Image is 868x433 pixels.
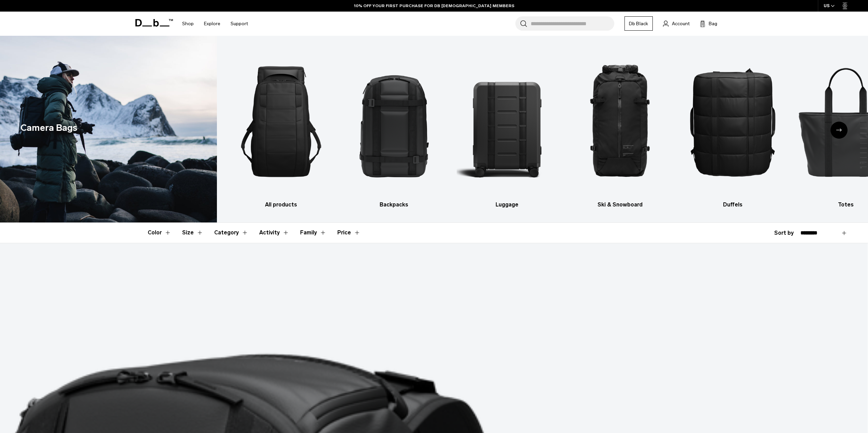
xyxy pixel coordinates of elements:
button: Toggle Filter [259,223,289,243]
button: Toggle Filter [300,223,326,243]
h3: Backpacks [343,201,444,209]
a: Account [663,19,690,28]
button: Toggle Filter [214,223,248,243]
a: Db Luggage [457,46,558,209]
a: Db All products [231,46,332,209]
button: Toggle Filter [148,223,171,243]
a: Db Ski & Snowboard [570,46,671,209]
button: Toggle Filter [182,223,203,243]
img: Db [343,46,444,197]
img: Db [457,46,558,197]
a: Db Duffels [682,46,783,209]
button: Toggle Price [337,223,361,243]
a: Db Backpacks [343,46,444,209]
a: Support [231,12,248,36]
nav: Main Navigation [177,12,253,36]
button: Bag [700,19,717,28]
li: 2 / 10 [343,46,444,209]
h3: Luggage [457,201,558,209]
h3: Ski & Snowboard [570,201,671,209]
li: 3 / 10 [457,46,558,209]
img: Db [570,46,671,197]
h1: Camera Bags [20,121,77,135]
div: Next slide [830,122,848,139]
img: Db [231,46,332,197]
li: 1 / 10 [231,46,332,209]
h3: Duffels [682,201,783,209]
a: Shop [182,12,194,36]
span: Account [672,20,690,27]
span: Bag [709,20,717,27]
li: 4 / 10 [570,46,671,209]
a: Db Black [624,16,653,31]
h3: All products [231,201,332,209]
a: 10% OFF YOUR FIRST PURCHASE FOR DB [DEMOGRAPHIC_DATA] MEMBERS [354,3,514,9]
a: Explore [204,12,220,36]
li: 5 / 10 [682,46,783,209]
img: Db [682,46,783,197]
